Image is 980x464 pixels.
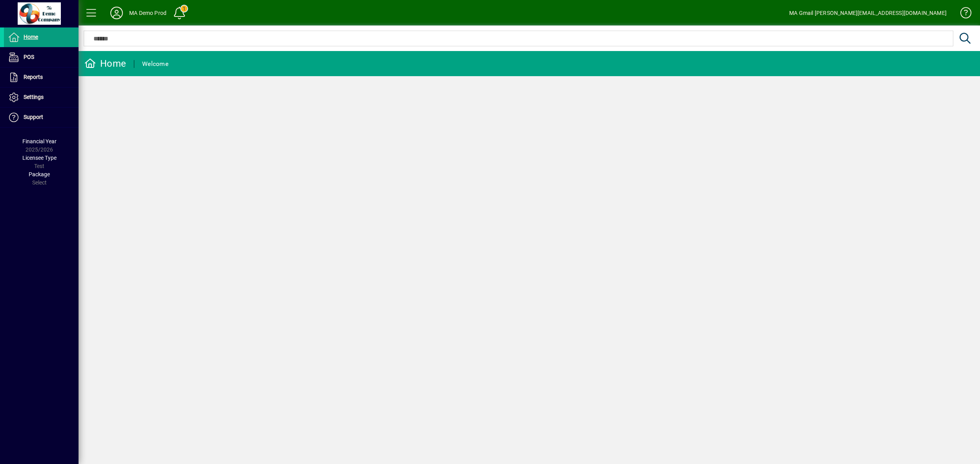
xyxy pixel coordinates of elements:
[22,138,57,144] span: Financial Year
[4,68,79,87] a: Reports
[24,114,43,120] span: Support
[84,57,126,70] div: Home
[24,74,43,80] span: Reports
[24,34,38,40] span: Home
[789,7,947,19] div: MA Gmail [PERSON_NAME][EMAIL_ADDRESS][DOMAIN_NAME]
[22,155,57,161] span: Licensee Type
[129,7,166,19] div: MA Demo Prod
[954,2,970,27] a: Knowledge Base
[24,54,34,60] span: POS
[4,108,79,127] a: Support
[104,6,129,20] button: Profile
[142,58,168,70] div: Welcome
[29,171,50,177] span: Package
[4,88,79,107] a: Settings
[24,94,44,100] span: Settings
[4,47,79,67] a: POS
